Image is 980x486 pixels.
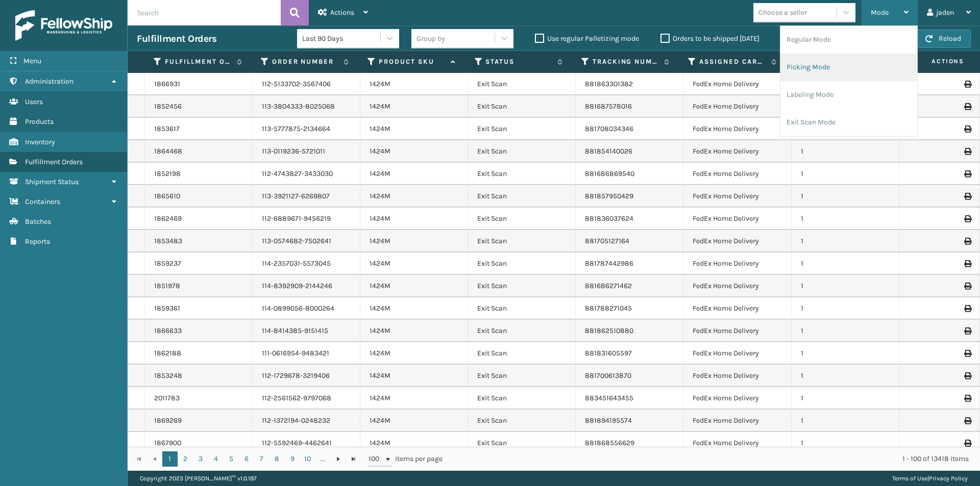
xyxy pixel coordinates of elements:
[468,410,576,432] td: Exit Scan
[585,304,632,313] a: 881788271045
[370,371,390,380] a: 1424M
[334,455,342,463] span: Go to the next page
[370,282,390,290] a: 1424M
[253,185,360,208] td: 113-3921127-6269807
[253,342,360,365] td: 111-0616954-9483421
[350,455,358,463] span: Go to the last page
[468,387,576,410] td: Exit Scan
[683,387,791,410] td: FedEx Home Delivery
[154,303,180,314] a: 1859361
[468,275,576,297] td: Exit Scan
[379,57,445,66] label: Product SKU
[699,57,766,66] label: Assigned Carrier Service
[25,77,73,86] span: Administration
[585,124,633,133] a: 881708034346
[585,80,633,88] a: 881863301382
[585,102,632,111] a: 881687578016
[253,73,360,95] td: 112-5133702-3567406
[253,95,360,118] td: 113-3804333-8025068
[468,297,576,320] td: Exit Scan
[370,147,390,156] a: 1424M
[683,365,791,387] td: FedEx Home Delivery
[964,125,970,133] i: Print Label
[370,80,390,88] a: 1424M
[792,163,899,185] td: 1
[964,215,970,222] i: Print Label
[585,192,633,200] a: 881857950429
[154,146,182,157] a: 1864468
[253,320,360,342] td: 114-8414385-9151415
[683,163,791,185] td: FedEx Home Delivery
[25,158,83,166] span: Fulfillment Orders
[964,170,970,177] i: Print Label
[253,275,360,297] td: 114-8392909-2144246
[780,26,917,54] li: Regular Mode
[154,416,182,426] a: 1869269
[585,282,632,290] a: 881686271462
[224,451,239,467] a: 5
[370,237,390,245] a: 1424M
[468,252,576,275] td: Exit Scan
[683,320,791,342] td: FedEx Home Delivery
[964,305,970,312] i: Print Label
[346,451,361,467] a: Go to the last page
[154,236,182,246] a: 1853483
[300,451,315,467] a: 10
[253,252,360,275] td: 114-2357031-5573045
[253,208,360,230] td: 112-6889671-9456219
[25,217,51,226] span: Batches
[792,365,899,387] td: 1
[964,81,970,88] i: Print Label
[370,439,390,447] a: 1424M
[896,53,970,70] span: Actions
[331,451,346,467] a: Go to the next page
[272,57,338,66] label: Order Number
[585,259,633,268] a: 881787442986
[253,410,360,432] td: 112-1372194-0248232
[330,8,354,17] span: Actions
[154,259,181,269] a: 1859237
[964,193,970,200] i: Print Label
[792,387,899,410] td: 1
[792,252,899,275] td: 1
[792,208,899,230] td: 1
[370,169,390,178] a: 1424M
[468,140,576,163] td: Exit Scan
[369,454,384,464] span: 100
[468,320,576,342] td: Exit Scan
[964,440,970,447] i: Print Label
[964,103,970,110] i: Print Label
[535,34,639,43] label: Use regular Palletizing mode
[370,349,390,357] a: 1424M
[162,451,178,467] a: 1
[792,140,899,163] td: 1
[964,395,970,402] i: Print Label
[964,148,970,155] i: Print Label
[253,387,360,410] td: 112-2561562-9797068
[370,102,390,111] a: 1424M
[585,394,633,402] a: 883451643455
[154,393,180,403] a: 2011783
[964,417,970,424] i: Print Label
[780,109,917,136] li: Exit Scan Mode
[25,117,54,126] span: Products
[585,214,633,223] a: 881836037624
[792,185,899,208] td: 1
[253,163,360,185] td: 112-4743827-3433030
[25,97,43,106] span: Users
[792,410,899,432] td: 1
[137,33,216,45] h3: Fulfillment Orders
[792,275,899,297] td: 1
[140,471,257,486] p: Copyright 2023 [PERSON_NAME]™ v 1.0.187
[792,297,899,320] td: 1
[585,416,632,425] a: 881894195574
[154,79,180,89] a: 1866931
[370,192,390,200] a: 1424M
[154,169,181,179] a: 1852198
[585,147,632,156] a: 881854140026
[302,33,381,44] div: Last 90 Days
[683,208,791,230] td: FedEx Home Delivery
[683,73,791,95] td: FedEx Home Delivery
[193,451,208,467] a: 3
[468,185,576,208] td: Exit Scan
